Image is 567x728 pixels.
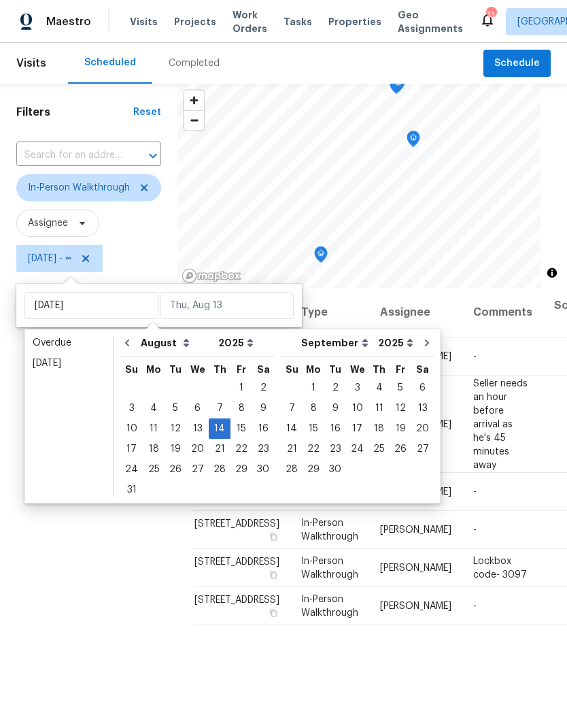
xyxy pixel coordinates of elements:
[120,418,143,439] div: Sun Aug 10 2025
[314,246,328,267] div: Map marker
[143,439,165,459] div: Mon Aug 18 2025
[182,268,241,284] a: Mapbox homepage
[324,459,346,480] div: Tue Sep 30 2025
[46,15,91,29] span: Maestro
[390,378,411,397] div: 5
[190,365,205,374] abbr: Wednesday
[252,440,274,459] div: 23
[252,378,274,397] div: 2
[398,8,463,35] span: Geo Assignments
[346,440,368,459] div: 24
[324,378,346,397] div: 2
[160,292,294,319] input: Thu, Aug 13
[120,460,143,479] div: 24
[416,365,429,374] abbr: Saturday
[390,439,411,459] div: Fri Sep 26 2025
[368,439,390,459] div: Thu Sep 25 2025
[33,336,105,350] div: Overdue
[194,519,279,529] span: [STREET_ADDRESS]
[368,399,390,418] div: 11
[473,378,528,469] span: Seller needs an hour before arrival as he's 45 minutes away
[473,557,527,580] span: Lockbox code- 3097
[281,459,303,480] div: Sun Sep 28 2025
[169,56,220,70] div: Completed
[380,563,451,573] span: [PERSON_NAME]
[209,459,230,480] div: Thu Aug 28 2025
[130,15,158,29] span: Visits
[346,439,368,459] div: Wed Sep 24 2025
[165,439,186,459] div: Tue Aug 19 2025
[303,419,324,438] div: 15
[237,365,246,374] abbr: Friday
[380,525,451,535] span: [PERSON_NAME]
[324,460,346,479] div: 30
[281,460,303,479] div: 28
[462,288,543,337] th: Comments
[230,399,252,418] div: 8
[324,439,346,459] div: Tue Sep 23 2025
[33,357,105,370] div: [DATE]
[473,352,477,361] span: -
[303,459,324,480] div: Mon Sep 29 2025
[230,440,252,459] div: 22
[184,110,204,130] button: Zoom out
[281,399,303,418] div: 7
[267,531,279,543] button: Copy Address
[143,398,165,418] div: Mon Aug 04 2025
[306,365,321,374] abbr: Monday
[143,460,165,479] div: 25
[16,48,46,78] span: Visits
[186,460,209,479] div: 27
[146,365,161,374] abbr: Monday
[390,378,411,398] div: Fri Sep 05 2025
[252,439,274,459] div: Sat Aug 23 2025
[16,105,133,119] h1: Filters
[324,398,346,418] div: Tue Sep 09 2025
[494,55,540,72] span: Schedule
[125,365,138,374] abbr: Sunday
[252,398,274,418] div: Sat Aug 09 2025
[209,399,230,418] div: 7
[28,216,68,230] span: Assignee
[186,399,209,418] div: 6
[368,440,390,459] div: 25
[186,419,209,438] div: 13
[120,459,143,480] div: Sun Aug 24 2025
[209,439,230,459] div: Thu Aug 21 2025
[390,398,411,418] div: Fri Sep 12 2025
[375,333,417,353] select: Year
[120,440,143,459] div: 17
[186,459,209,480] div: Wed Aug 27 2025
[411,378,434,397] div: 6
[267,569,279,581] button: Copy Address
[252,419,274,438] div: 16
[143,419,165,438] div: 11
[368,398,390,418] div: Thu Sep 11 2025
[230,398,252,418] div: Fri Aug 08 2025
[28,252,71,265] span: [DATE] - ∞
[165,399,186,418] div: 5
[194,557,279,567] span: [STREET_ADDRESS]
[252,418,274,439] div: Sat Aug 16 2025
[483,50,551,78] button: Schedule
[346,399,368,418] div: 10
[486,8,496,22] div: 13
[368,419,390,438] div: 18
[324,419,346,438] div: 16
[165,440,186,459] div: 19
[120,439,143,459] div: Sun Aug 17 2025
[390,440,411,459] div: 26
[281,398,303,418] div: Sun Sep 07 2025
[165,460,186,479] div: 26
[281,439,303,459] div: Sun Sep 21 2025
[84,56,136,69] div: Scheduled
[411,439,434,459] div: Sat Sep 27 2025
[117,329,137,357] button: Go to previous month
[184,90,204,110] span: Zoom in
[28,181,130,195] span: In-Person Walkthrough
[324,418,346,439] div: Tue Sep 16 2025
[290,288,369,337] th: Type
[324,440,346,459] div: 23
[473,525,477,535] span: -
